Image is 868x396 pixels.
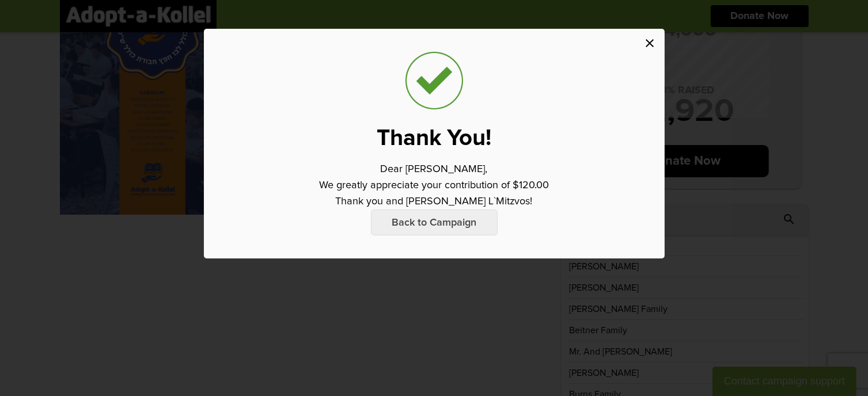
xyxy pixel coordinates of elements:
i: close [643,36,657,50]
img: check_trans_bg.png [405,52,463,109]
p: Thank you and [PERSON_NAME] L`Mitzvos! [336,193,533,210]
p: Dear [PERSON_NAME], [381,161,488,177]
p: Back to Campaign [371,210,498,235]
p: We greatly appreciate your contribution of $120.00 [319,177,549,193]
p: Thank You! [377,127,491,150]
